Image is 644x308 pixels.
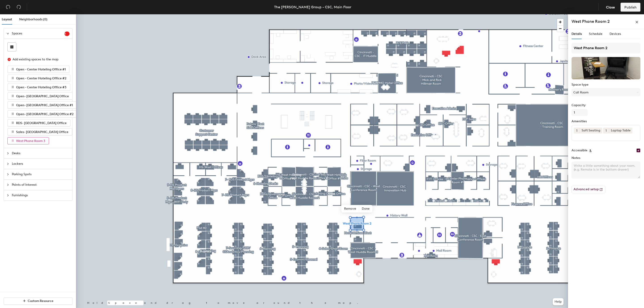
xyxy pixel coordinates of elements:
button: RDS- [GEOGRAPHIC_DATA] Office [7,119,70,127]
span: Close [606,5,615,9]
button: 1 [574,128,580,133]
button: Close [602,3,619,12]
span: expanded [6,32,9,35]
label: Notes [572,156,640,160]
span: Schedule [589,32,602,36]
span: Points of Interest [12,180,70,190]
span: Lockers [12,159,70,169]
button: Undo (⌘ + Z) [4,3,13,12]
span: Remove [341,205,359,213]
span: Open- [GEOGRAPHIC_DATA] Office [16,94,69,98]
span: Open - Center Hoteling Office #2 [16,76,66,80]
span: collapsed [6,194,9,197]
span: Sales- [GEOGRAPHIC_DATA] Office [16,130,68,134]
button: Open- [GEOGRAPHIC_DATA] Office #2 [7,110,77,118]
button: 1 [603,128,609,133]
div: Add existing spaces to the map [13,57,66,62]
button: Sales- [GEOGRAPHIC_DATA] Office [7,128,72,135]
label: Accessible [572,149,587,152]
span: Desks [12,148,70,158]
span: Furnishings [12,190,70,200]
img: The space named West Phone Room 2 [572,57,640,79]
span: Open - Center Hoteling Office #3 [16,85,66,89]
span: Details [572,32,582,36]
button: Help [553,298,563,305]
span: Open- [GEOGRAPHIC_DATA] Office #1 [16,103,73,107]
span: 9 [64,32,70,35]
span: Spaces [12,28,64,39]
h4: West Phone Room 2 [572,19,610,24]
span: collapsed [6,173,9,176]
button: Open - Center Hoteling Office #2 [7,75,70,82]
button: West Phone Room 3 [7,137,49,144]
span: RDS- [GEOGRAPHIC_DATA] Office [16,121,67,125]
span: close-circle [8,58,11,61]
span: Done [359,205,372,213]
span: collapsed [6,162,9,165]
span: 1 [606,128,607,133]
div: Soft Seating [580,128,602,133]
span: West Phone Room 3 [16,139,45,143]
button: Open- [GEOGRAPHIC_DATA] Office #1 [7,101,77,109]
span: Parking Spots [12,169,70,179]
div: The [PERSON_NAME] Group - CSC, Main Floor [274,4,351,10]
span: Neighborhoods (0) [19,17,47,21]
button: Redo (⌘ + ⇧ + Z) [14,3,23,12]
span: 1 [576,128,577,133]
button: Publish [621,3,640,12]
span: Devices [610,32,621,36]
button: Open - Center Hoteling Office #3 [7,84,70,91]
span: close [635,21,638,24]
span: collapsed [6,184,9,186]
span: Layout [2,17,12,21]
span: undo [6,5,10,9]
label: Capacity [572,103,640,107]
button: Advanced setup [572,186,605,193]
label: Amenities [572,120,640,123]
label: Space type [572,83,640,86]
button: Open- [GEOGRAPHIC_DATA] Office [7,93,73,100]
button: Custom Resource [4,297,72,305]
span: Open- [GEOGRAPHIC_DATA] Office #2 [16,112,74,116]
button: Open - Center Hoteling Office #1 [7,66,70,73]
span: Custom Resource [28,299,53,303]
button: Call Room [572,88,640,96]
sup: 9 [64,32,70,36]
span: collapsed [6,152,9,155]
div: Laptop Table [609,128,632,133]
span: Open - Center Hoteling Office #1 [16,68,66,71]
